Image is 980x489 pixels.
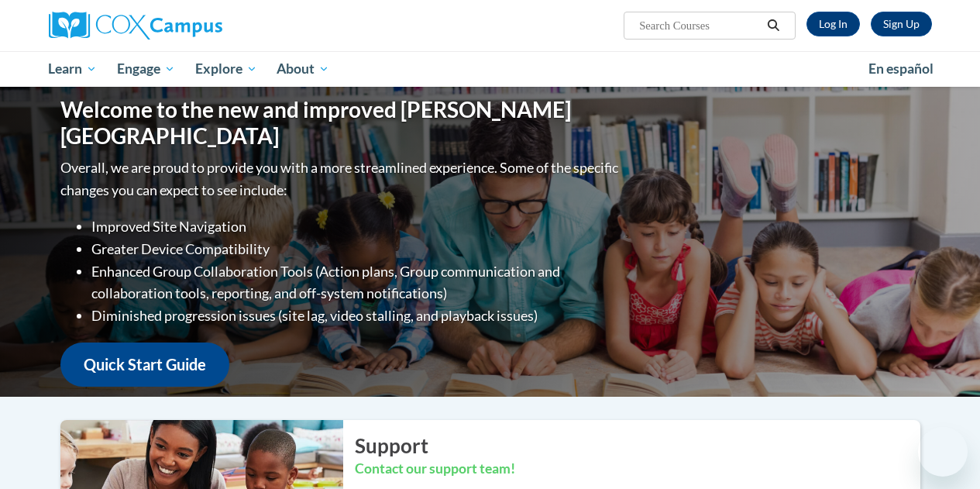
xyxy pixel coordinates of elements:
p: Overall, we are proud to provide you with a more streamlined experience. Some of the specific cha... [60,157,622,201]
input: Search Courses [638,16,762,35]
li: Greater Device Compatibility [91,238,622,260]
span: Learn [48,60,97,78]
a: Cox Campus [49,12,328,40]
a: Quick Start Guide [60,343,229,387]
a: Register [871,12,932,36]
a: Engage [107,51,185,87]
iframe: Button to launch messaging window [918,427,968,477]
h2: Support [355,432,920,460]
a: Explore [185,51,267,87]
a: About [266,51,339,87]
li: Diminished progression issues (site lag, video stalling, and playback issues) [91,305,622,327]
li: Enhanced Group Collaboration Tools (Action plans, Group communication and collaboration tools, re... [91,260,622,305]
span: About [277,60,329,78]
a: En español [858,53,944,85]
span: Engage [117,60,175,78]
img: Cox Campus [49,12,222,40]
span: En español [868,60,934,77]
h3: Contact our support team! [355,460,920,479]
span: Explore [195,60,257,78]
h1: Welcome to the new and improved [PERSON_NAME][GEOGRAPHIC_DATA] [60,97,622,149]
a: Learn [39,51,108,87]
li: Improved Site Navigation [91,215,622,238]
button: Search [762,16,785,35]
div: Main menu [37,51,944,87]
a: Log In [806,12,860,36]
